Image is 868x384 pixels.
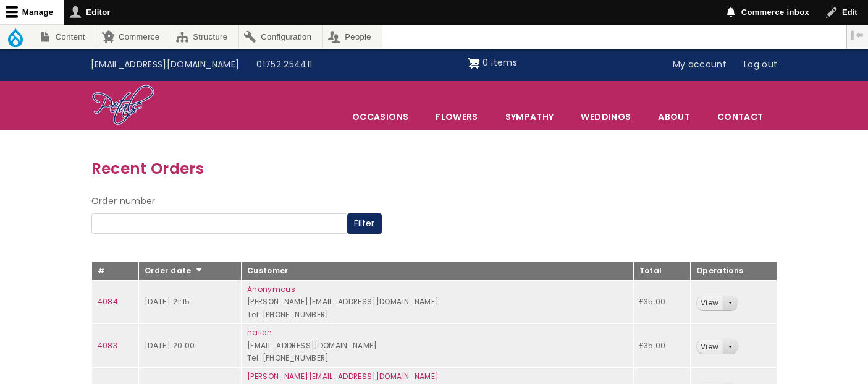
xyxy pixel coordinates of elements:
[492,104,567,130] a: Sympathy
[468,53,517,73] a: Shopping cart 0 items
[847,25,868,46] button: Vertical orientation
[171,25,238,49] a: Structure
[98,340,117,351] a: 4083
[633,280,690,324] td: £35.00
[91,156,777,181] h3: Recent Orders
[91,194,156,209] label: Order number
[145,340,195,351] time: [DATE] 20:00
[704,104,776,130] a: Contact
[664,53,736,77] a: My account
[248,53,321,77] a: 01752 254411
[423,104,491,130] a: Flowers
[33,25,96,49] a: Content
[91,262,139,281] th: #
[633,262,690,281] th: Total
[697,296,722,310] a: View
[735,53,786,77] a: Log out
[82,53,248,77] a: [EMAIL_ADDRESS][DOMAIN_NAME]
[247,371,439,382] a: [PERSON_NAME][EMAIL_ADDRESS][DOMAIN_NAME]
[645,104,703,130] a: About
[347,213,382,234] button: Filter
[241,280,633,324] td: [PERSON_NAME][EMAIL_ADDRESS][DOMAIN_NAME] Tel: [PHONE_NUMBER]
[247,327,272,338] a: nallen
[323,25,382,49] a: People
[241,324,633,368] td: [EMAIL_ADDRESS][DOMAIN_NAME] Tel: [PHONE_NUMBER]
[633,324,690,368] td: £35.00
[91,84,155,127] img: Home
[145,265,203,276] a: Order date
[482,56,516,69] span: 0 items
[247,284,295,294] a: Anonymous
[697,339,722,354] a: View
[690,262,777,281] th: Operations
[241,262,633,281] th: Customer
[96,25,170,49] a: Commerce
[98,296,118,307] a: 4084
[468,53,480,73] img: Shopping cart
[568,104,644,130] span: Weddings
[239,25,322,49] a: Configuration
[145,296,190,307] time: [DATE] 21:15
[339,104,421,130] span: Occasions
